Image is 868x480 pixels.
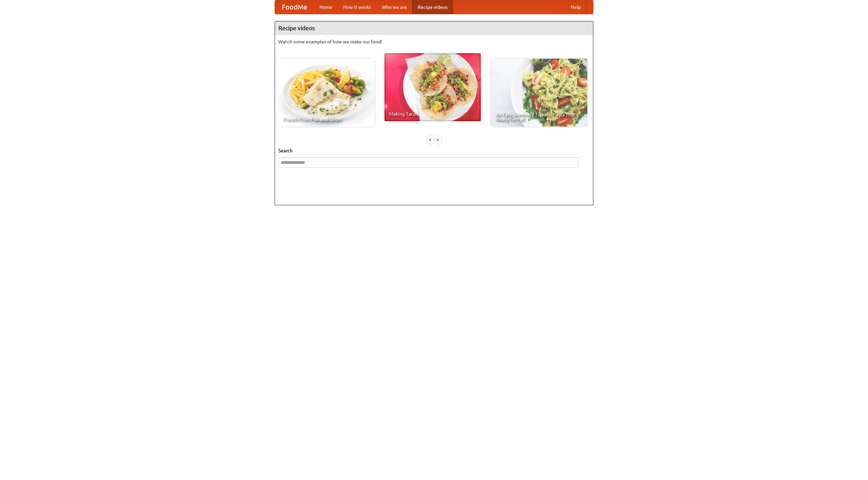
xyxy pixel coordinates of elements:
[275,0,314,14] a: FoodMe
[278,147,590,154] h5: Search
[435,135,441,144] div: »
[275,21,593,35] h4: Recipe videos
[278,59,375,127] a: French Fries Fish and Chips
[314,0,338,14] a: Home
[412,0,453,14] a: Recipe videos
[491,59,587,127] a: An Easy, Summery Tomato Pasta That's Ready for Fall
[496,112,583,122] span: An Easy, Summery Tomato Pasta That's Ready for Fall
[384,53,481,121] a: Making Tacos
[565,0,586,14] a: Help
[338,0,376,14] a: How it works
[389,112,476,116] span: Making Tacos
[427,135,433,144] div: «
[278,38,590,45] p: Watch some examples of how we make our food!
[283,117,370,122] span: French Fries Fish and Chips
[376,0,412,14] a: Who we are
